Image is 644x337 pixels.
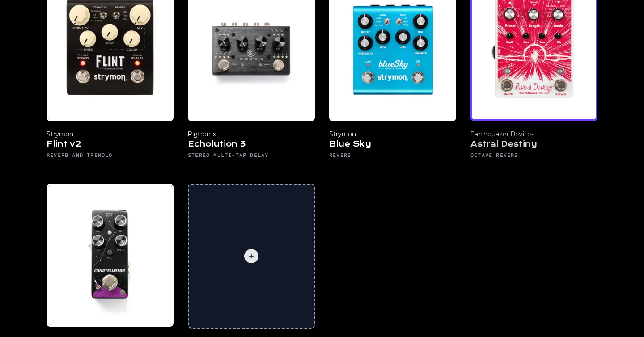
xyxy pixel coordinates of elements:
p: Pigtronix [188,128,315,139]
img: Pigtronix Constellator [47,184,174,327]
p: Strymon [329,128,456,139]
p: Earthquaker Devices [470,128,597,139]
h6: Reverb [329,152,456,162]
h5: Flint v2 [47,139,174,152]
h6: Reverb and Tremolo [47,152,174,162]
h6: Octave Reverb [470,152,597,162]
h5: Astral Destiny [470,139,597,152]
h5: Blue Sky [329,139,456,152]
h6: Stereo Multi-Tap Delay [188,152,315,162]
h5: Echolution 3 [188,139,315,152]
p: Strymon [47,128,174,139]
